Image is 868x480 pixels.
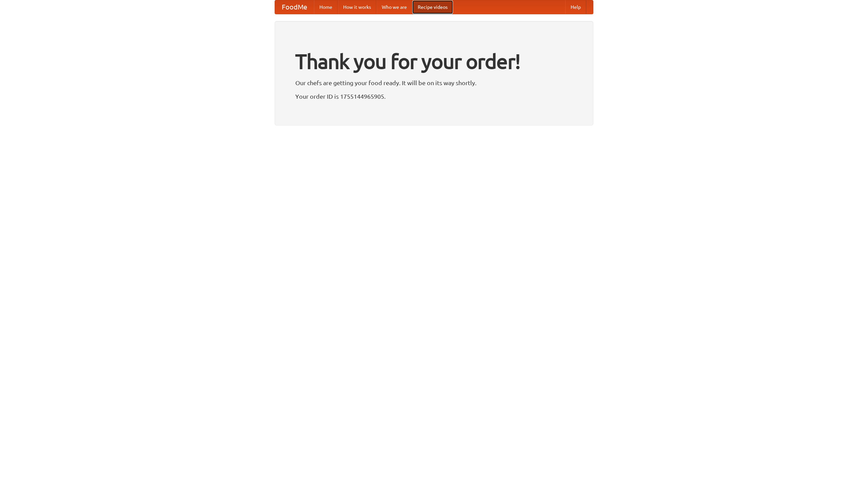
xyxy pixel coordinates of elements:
a: How it works [338,0,376,14]
p: Your order ID is 1755144965905. [295,91,573,101]
p: Our chefs are getting your food ready. It will be on its way shortly. [295,78,573,88]
a: Who we are [376,0,412,14]
a: Home [314,0,338,14]
a: FoodMe [275,0,314,14]
h1: Thank you for your order! [295,45,573,78]
a: Recipe videos [412,0,453,14]
a: Help [565,0,586,14]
